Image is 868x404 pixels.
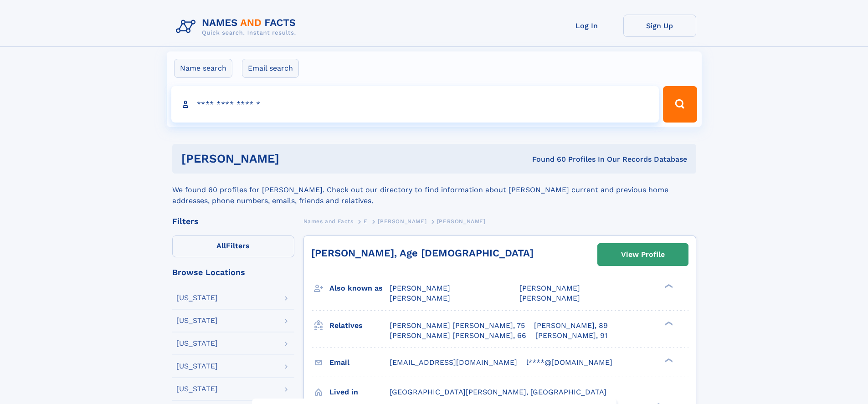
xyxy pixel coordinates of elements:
div: [US_STATE] [176,294,218,302]
a: Sign Up [623,15,696,37]
h3: Lived in [329,384,390,400]
a: [PERSON_NAME] [PERSON_NAME], 75 [390,321,525,331]
div: We found 60 profiles for [PERSON_NAME]. Check out our directory to find information about [PERSON... [172,174,696,206]
span: [PERSON_NAME] [390,284,450,292]
label: Email search [242,59,299,78]
div: Browse Locations [172,268,294,276]
a: [PERSON_NAME] [PERSON_NAME], 66 [390,331,526,341]
a: Names and Facts [303,215,354,227]
span: [GEOGRAPHIC_DATA][PERSON_NAME], [GEOGRAPHIC_DATA] [390,388,606,396]
div: ❯ [663,320,673,326]
span: [PERSON_NAME] [519,284,580,292]
div: ❯ [663,357,673,363]
a: View Profile [598,244,688,266]
label: Filters [172,235,294,257]
a: [PERSON_NAME], 89 [534,321,608,331]
span: [PERSON_NAME] [378,218,426,225]
div: View Profile [621,244,665,265]
a: [PERSON_NAME] [378,215,426,227]
div: [US_STATE] [176,385,218,393]
label: Name search [174,59,232,78]
a: E [364,215,368,227]
span: All [216,241,226,250]
span: [PERSON_NAME] [519,294,580,302]
div: [US_STATE] [176,317,218,324]
span: [EMAIL_ADDRESS][DOMAIN_NAME] [390,358,517,367]
button: Search Button [663,86,697,123]
a: [PERSON_NAME], 91 [535,331,607,341]
a: [PERSON_NAME], Age [DEMOGRAPHIC_DATA] [311,247,534,259]
h1: [PERSON_NAME] [181,153,406,164]
img: Logo Names and Facts [172,15,303,39]
h3: Also known as [329,281,390,296]
div: Found 60 Profiles In Our Records Database [406,154,687,164]
input: search input [171,86,659,123]
span: E [364,218,368,225]
div: [US_STATE] [176,340,218,347]
h3: Relatives [329,318,390,333]
div: [US_STATE] [176,363,218,370]
span: [PERSON_NAME] [390,294,450,302]
span: [PERSON_NAME] [437,218,486,225]
div: ❯ [663,283,673,289]
a: Log In [550,15,623,37]
div: Filters [172,217,294,225]
h3: Email [329,355,390,370]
